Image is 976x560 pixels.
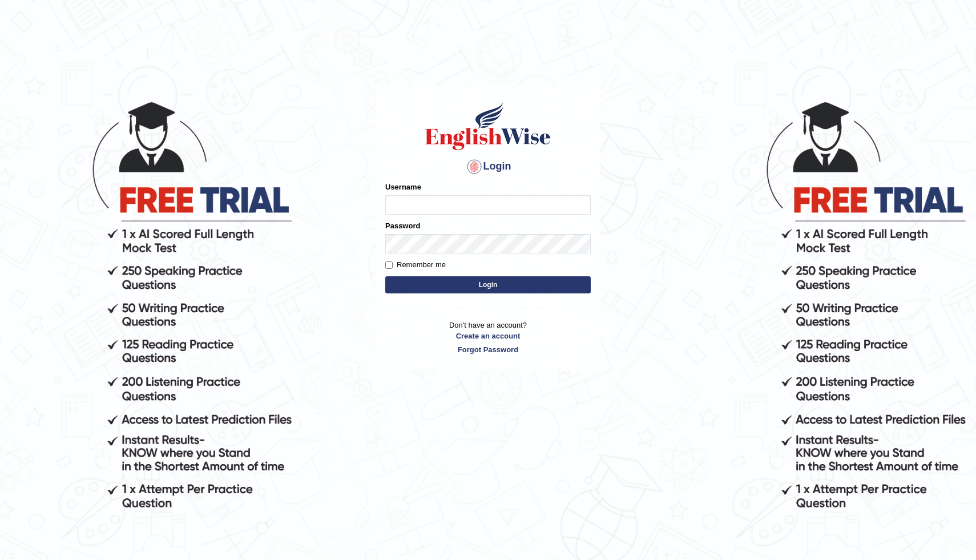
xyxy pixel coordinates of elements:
[385,158,591,176] h4: Login
[385,259,446,271] label: Remember me
[385,344,591,355] a: Forgot Password
[385,276,591,293] button: Login
[385,331,591,341] a: Create an account
[423,100,553,152] img: Logo of English Wise sign in for intelligent practice with AI
[385,220,420,231] label: Password
[385,182,421,192] label: Username
[385,320,591,355] p: Don't have an account?
[385,261,393,269] input: Remember me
